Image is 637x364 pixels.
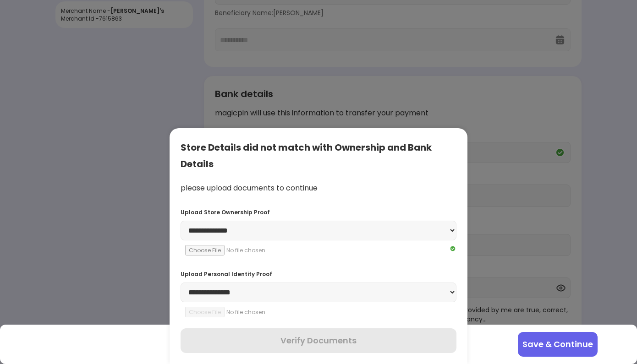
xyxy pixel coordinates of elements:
[181,139,456,172] div: Store Details did not match with Ownership and Bank Details
[449,245,456,252] img: Q2VREkDUCX-Nh97kZdnvclHTixewBtwTiuomQU4ttMKm5pUNxe9W_NURYrLCGq_Mmv0UDstOKswiepyQhkhj-wqMpwXa6YfHU...
[181,208,456,216] div: Upload Store Ownership Proof
[181,270,456,278] div: Upload Personal Identity Proof
[181,183,456,194] div: please upload documents to continue
[518,332,598,357] button: Save & Continue
[181,328,456,353] button: Verify Documents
